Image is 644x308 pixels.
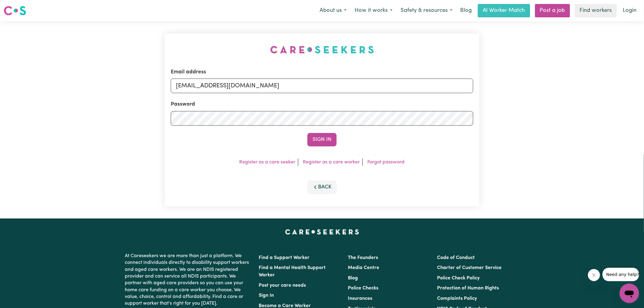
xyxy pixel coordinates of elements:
[478,4,530,17] a: AI Worker Match
[437,276,480,281] a: Police Check Policy
[348,265,379,270] a: Media Centre
[437,296,477,301] a: Complaints Policy
[4,4,37,9] span: Need any help?
[437,286,499,291] a: Protection of Human Rights
[397,4,457,17] button: Safety & resources
[307,180,337,194] button: Back
[259,293,274,298] a: Sign In
[457,4,475,17] a: Blog
[348,276,358,281] a: Blog
[4,4,26,18] a: Careseekers logo
[307,133,337,146] button: Sign In
[437,265,502,270] a: Charter of Customer Service
[259,265,326,278] a: Find a Mental Health Support Worker
[368,160,405,165] a: Forgot password
[316,4,351,17] button: About us
[620,284,639,303] iframe: Button to launch messaging window
[348,255,378,260] a: The Founders
[535,4,570,17] a: Post a job
[619,4,640,17] a: Login
[4,5,26,16] img: Careseekers logo
[348,296,372,301] a: Insurances
[437,255,475,260] a: Code of Conduct
[348,286,378,291] a: Police Checks
[259,255,310,260] a: Find a Support Worker
[171,100,195,108] label: Password
[575,4,617,17] a: Find workers
[171,68,206,76] label: Email address
[171,79,473,93] input: Email address
[259,283,306,288] a: Post your care needs
[351,4,397,17] button: How it works
[303,160,360,165] a: Register as a care worker
[588,269,600,281] iframe: Close message
[285,229,359,234] a: Careseekers home page
[240,160,296,165] a: Register as a care seeker
[603,268,639,281] iframe: Message from company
